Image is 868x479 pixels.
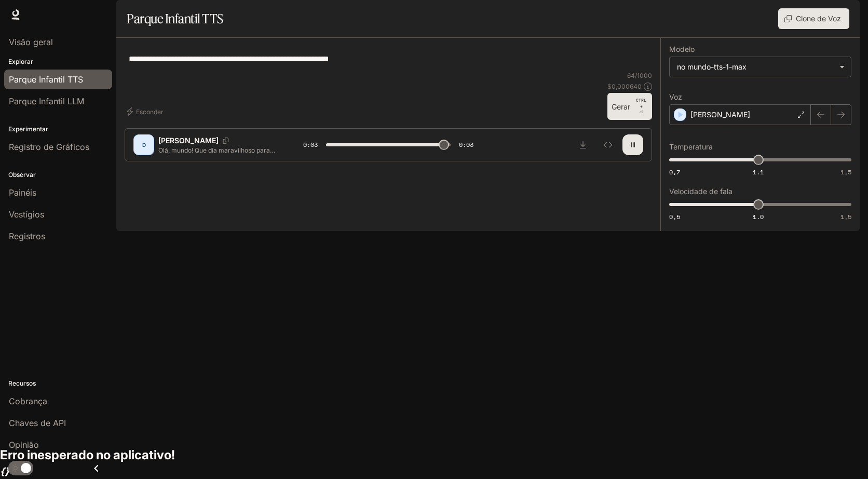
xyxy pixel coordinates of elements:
font: 1000 [637,72,652,79]
font: Olá, mundo! Que dia maravilhoso para ser um modelo de texto para fala! [158,146,275,163]
font: Esconder [136,108,164,116]
font: 64 [627,72,635,79]
font: 0,5 [669,212,680,221]
font: Gerar [612,102,630,111]
div: no mundo-tts-1-max [670,57,851,77]
font: Clone de Voz [796,14,841,23]
font: Modelo [669,45,695,53]
font: [PERSON_NAME] [690,110,750,119]
button: Baixar áudio [573,134,593,155]
font: CTRL + [636,98,646,109]
font: 0:03 [459,140,473,149]
font: ⏎ [640,110,643,115]
font: / [635,72,637,79]
font: $ [607,83,612,90]
font: Voz [669,92,682,101]
button: Inspecionar [598,134,618,155]
font: no mundo-tts-1-max [677,62,747,71]
button: GerarCTRL +⏎ [607,93,652,120]
font: Temperatura [669,142,713,151]
font: [PERSON_NAME] [158,136,219,145]
font: 1.1 [753,168,764,176]
button: Esconder [125,103,168,120]
font: D [142,142,146,148]
font: 0,7 [669,168,680,176]
font: Parque Infantil TTS [127,11,223,26]
font: 1.0 [753,212,764,221]
font: 1,5 [840,168,851,176]
font: Velocidade de fala [669,187,733,196]
button: Clone de Voz [778,8,849,29]
button: Copiar ID de voz [219,138,233,144]
font: 1,5 [840,212,851,221]
font: 0,000640 [612,83,642,90]
span: 0:03 [303,140,318,150]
